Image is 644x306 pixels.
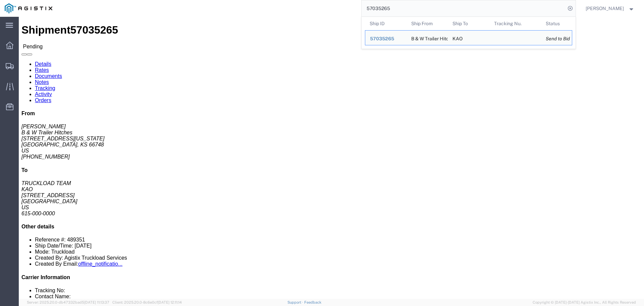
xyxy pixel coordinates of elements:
th: Status [541,17,572,30]
iframe: FS Legacy Container [19,17,644,299]
th: Ship To [448,17,489,30]
div: 57035265 [370,35,402,42]
th: Ship ID [365,17,407,30]
span: [DATE] 12:11:14 [158,300,182,304]
a: Feedback [304,300,321,304]
button: [PERSON_NAME] [585,4,635,12]
div: Send to Bid [546,35,567,42]
span: 57035265 [370,36,394,41]
th: Ship From [406,17,448,30]
span: Copyright © [DATE]-[DATE] Agistix Inc., All Rights Reserved [533,300,636,305]
span: Client: 2025.20.0-8c6e0cf [112,300,182,304]
input: Search for shipment number, reference number [362,0,566,16]
span: [DATE] 11:13:37 [84,300,109,304]
img: logo [5,3,52,13]
span: Douglas Harris [586,5,624,12]
a: Support [287,300,304,304]
span: Server: 2025.20.0-db47332bad5 [27,300,109,304]
div: KAO [452,31,463,45]
th: Tracking Nu. [489,17,541,30]
div: B & W Trailer Hitches [411,31,443,45]
table: Search Results [365,17,576,49]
